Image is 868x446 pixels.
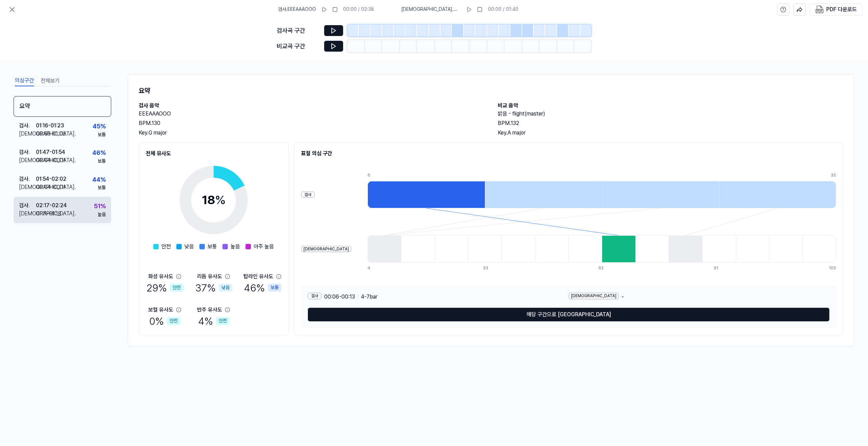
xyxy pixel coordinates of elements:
[19,156,36,164] div: [DEMOGRAPHIC_DATA] .
[268,284,281,292] div: 보통
[277,26,320,36] div: 검사곡 구간
[202,191,226,209] div: 18
[278,6,316,13] span: 검사 . EEEAAAOOO
[308,308,829,321] button: 해당 구간으로 [GEOGRAPHIC_DATA]
[714,265,747,271] div: 91
[148,272,173,281] div: 화성 유사도
[36,130,66,138] div: 00:55 - 01:02
[343,6,374,13] div: 00:00 / 02:38
[368,265,401,271] div: 4
[19,130,36,138] div: [DEMOGRAPHIC_DATA] .
[146,149,281,158] h2: 전체 유사도
[161,243,171,251] span: 안전
[324,293,355,301] span: 00:06 - 00:13
[36,156,65,164] div: 00:04 - 00:11
[498,119,843,127] div: BPM. 132
[139,102,484,110] h2: 검사 음악
[98,184,106,191] div: 보통
[36,175,66,183] div: 01:54 - 02:02
[815,5,824,14] img: PDF Download
[98,211,106,218] div: 높음
[401,6,461,13] span: [DEMOGRAPHIC_DATA] . 밝음 - flight(master)
[777,3,789,16] button: help
[19,175,36,183] div: 검사 .
[197,272,222,281] div: 리듬 유사도
[36,210,61,218] div: 01:11 - 01:18
[216,317,230,325] div: 안전
[826,5,857,14] div: PDF 다운로드
[301,149,836,158] h2: 표절 의심 구간
[19,148,36,156] div: 검사 .
[198,314,230,328] div: 4 %
[94,201,106,211] div: 51 %
[243,272,273,281] div: 탑라인 유사도
[796,6,803,13] img: share
[36,148,65,156] div: 01:47 - 01:54
[301,192,315,198] div: 검사
[244,281,281,295] div: 46 %
[814,4,858,15] button: PDF 다운로드
[14,96,111,117] div: 요약
[195,281,232,295] div: 37 %
[36,201,67,210] div: 02:17 - 02:24
[19,210,36,218] div: [DEMOGRAPHIC_DATA] .
[149,314,180,328] div: 0 %
[197,306,222,314] div: 반주 유사도
[277,41,320,51] div: 비교곡 구간
[368,173,485,178] div: 6
[301,246,351,252] div: [DEMOGRAPHIC_DATA]
[215,193,226,207] span: %
[831,173,836,178] div: 35
[92,175,106,185] div: 44 %
[98,158,106,165] div: 보통
[167,317,180,325] div: 안전
[498,102,843,110] h2: 비교 음악
[254,243,274,251] span: 아주 높음
[41,75,60,86] button: 전체보기
[488,6,518,13] div: 00:00 / 01:40
[498,110,843,118] h2: 밝음 - flight(master)
[36,183,65,191] div: 00:04 - 00:11
[170,284,183,292] div: 안전
[498,129,843,137] div: Key. A major
[15,75,34,86] button: 의심구간
[483,265,516,271] div: 33
[146,281,183,295] div: 29 %
[780,6,786,13] svg: help
[569,293,829,301] div: -
[598,265,632,271] div: 62
[36,122,64,130] div: 01:16 - 01:23
[92,148,106,158] div: 46 %
[829,265,836,271] div: 105
[139,129,484,137] div: Key. G major
[98,131,106,138] div: 보통
[19,122,36,130] div: 검사 .
[219,284,232,292] div: 낮음
[139,110,484,118] h2: EEEAAAOOO
[308,293,321,299] div: 검사
[208,243,217,251] span: 보통
[139,85,843,96] h1: 요약
[93,122,106,131] div: 45 %
[569,293,619,299] div: [DEMOGRAPHIC_DATA]
[231,243,240,251] span: 높음
[139,119,484,127] div: BPM. 130
[19,201,36,210] div: 검사 .
[148,306,173,314] div: 보컬 유사도
[184,243,194,251] span: 낮음
[361,293,377,301] span: 4 - 7 bar
[19,183,36,191] div: [DEMOGRAPHIC_DATA] .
